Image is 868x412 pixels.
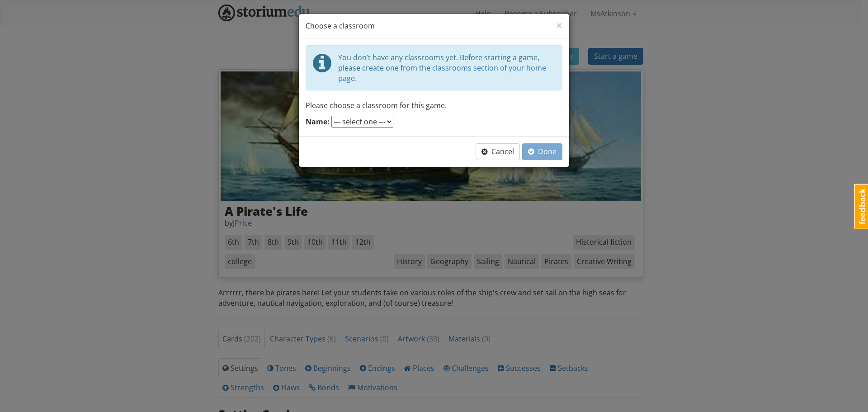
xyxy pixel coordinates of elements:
div: Choose a classroom [299,14,569,38]
label: Name: [306,117,330,127]
div: You don’t have any classrooms yet. Before starting a game, please create one from the [331,52,555,84]
button: Cancel [476,143,520,160]
p: Please choose a classroom for this game. [306,100,562,111]
span: Done [528,147,557,156]
span: Cancel [481,147,514,156]
span: × [556,18,562,33]
a: classrooms section of your home page. [338,63,546,83]
button: Done [522,143,562,160]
